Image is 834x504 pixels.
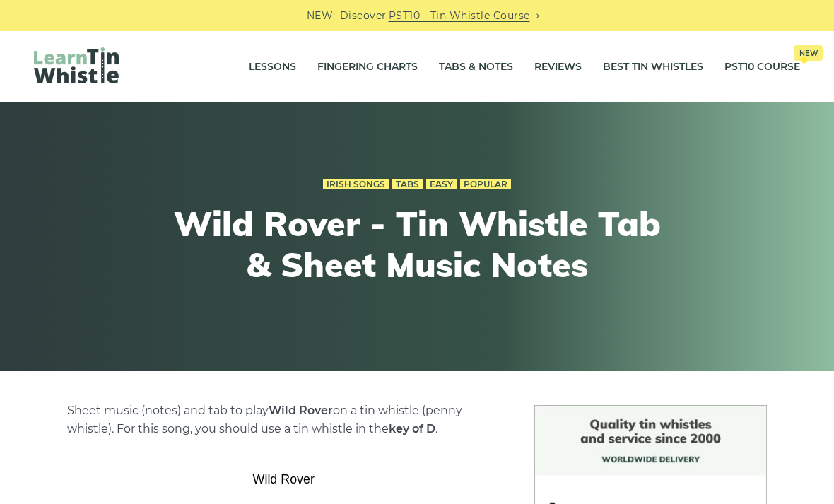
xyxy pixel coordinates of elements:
p: Sheet music (notes) and tab to play on a tin whistle (penny whistle). For this song, you should u... [67,402,500,438]
a: Lessons [249,49,296,85]
strong: Wild Rover [269,404,333,417]
strong: key of D [389,422,435,435]
a: Easy [426,179,457,190]
a: Irish Songs [323,179,389,190]
a: PST10 CourseNew [724,49,800,85]
h1: Wild Rover - Tin Whistle Tab & Sheet Music Notes [157,204,677,285]
img: LearnTinWhistle.com [34,47,119,83]
a: Best Tin Whistles [603,49,703,85]
a: Popular [460,179,511,190]
span: New [794,45,823,61]
a: Tabs [392,179,423,190]
a: Fingering Charts [317,49,418,85]
a: Reviews [534,49,582,85]
a: Tabs & Notes [439,49,513,85]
